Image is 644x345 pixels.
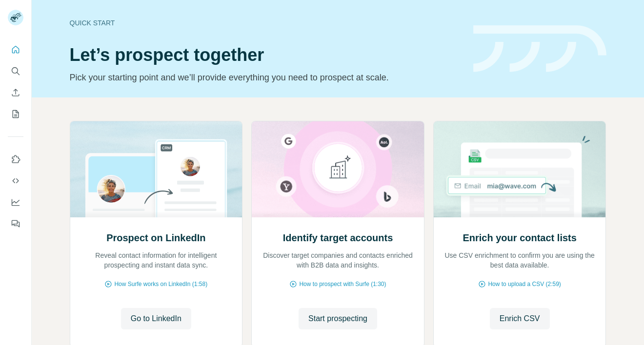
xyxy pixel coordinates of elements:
button: Enrich CSV [490,308,550,329]
p: Use CSV enrichment to confirm you are using the best data available. [443,250,596,270]
button: Use Surfe on LinkedIn [8,151,23,168]
p: Pick your starting point and we’ll provide everything you need to prospect at scale. [70,71,462,84]
img: banner [473,25,606,73]
span: How to prospect with Surfe (1:30) [299,280,386,288]
p: Discover target companies and contacts enriched with B2B data and insights. [262,250,414,270]
button: My lists [8,105,23,123]
h2: Enrich your contact lists [463,231,576,245]
button: Feedback [8,215,23,232]
img: Prospect on LinkedIn [70,121,243,217]
h2: Prospect on LinkedIn [106,231,205,245]
span: Enrich CSV [500,313,540,325]
span: Start prospecting [308,313,367,325]
button: Use Surfe API [8,172,23,190]
h2: Identify target accounts [283,231,393,245]
span: How Surfe works on LinkedIn (1:58) [114,280,207,288]
button: Quick start [8,41,23,58]
button: Dashboard [8,193,23,211]
button: Start prospecting [299,308,377,329]
img: Identify target accounts [251,121,424,217]
button: Go to LinkedIn [121,308,191,329]
h1: Let’s prospect together [70,45,462,65]
div: Quick start [70,18,462,28]
span: Go to LinkedIn [131,313,181,325]
button: Search [8,62,23,80]
span: How to upload a CSV (2:59) [488,280,561,288]
p: Reveal contact information for intelligent prospecting and instant data sync. [80,250,233,270]
button: Enrich CSV [8,84,23,101]
img: Enrich your contact lists [433,121,606,217]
